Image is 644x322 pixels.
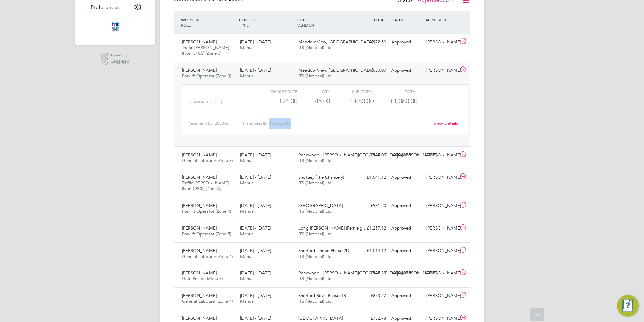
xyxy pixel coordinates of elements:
[240,270,271,276] span: [DATE] - [DATE]
[298,39,377,45] span: Meadow View, [GEOGRAPHIC_DATA]…
[240,180,255,186] span: Manual
[298,276,333,281] span: ITS (National) Ltd.
[330,96,374,107] div: £1,080.00
[330,87,374,96] div: Sub Total
[182,174,217,180] span: [PERSON_NAME]
[182,152,217,158] span: [PERSON_NAME]
[240,298,255,304] span: Manual
[389,172,424,183] div: Approved
[240,248,271,253] span: [DATE] - [DATE]
[182,39,217,45] span: [PERSON_NAME]
[389,268,424,279] div: Approved
[240,315,271,321] span: [DATE] - [DATE]
[182,203,217,208] span: [PERSON_NAME]
[298,203,343,208] span: [GEOGRAPHIC_DATA]
[254,87,297,96] div: Charge rate
[182,253,233,259] span: General Labourer (Zone 4)
[296,14,354,31] div: SITE
[182,298,233,304] span: General Labourer (Zone 4)
[240,73,255,79] span: Manual
[91,4,120,10] span: Preferences
[298,174,344,180] span: Shottery (The Chancery)
[389,200,424,211] div: Approved
[424,245,459,257] div: [PERSON_NAME]
[101,53,130,65] a: Powered byEngage
[240,158,255,163] span: Manual
[298,152,441,158] span: Rosewood - [PERSON_NAME][GEOGRAPHIC_DATA][PERSON_NAME]…
[237,14,296,31] div: PERIOD
[390,97,417,105] span: £1,080.00
[424,290,459,301] div: [PERSON_NAME]
[240,208,255,214] span: Manual
[254,17,255,22] span: /
[182,180,229,191] span: Traffic [PERSON_NAME] (Non CPCS) (Zone 5)
[242,118,429,129] div: Timesheet ID: TS1826846
[182,248,217,253] span: [PERSON_NAME]
[298,225,367,231] span: Long [PERSON_NAME] (Fernleig…
[179,14,237,31] div: WORKER
[298,208,333,214] span: ITS (National) Ltd.
[354,268,389,279] div: £982.23
[182,231,231,237] span: Forklift Operator (Zone 5)
[297,87,330,96] div: QTY
[424,150,459,161] div: [PERSON_NAME]
[297,22,314,28] span: VENDOR
[182,225,217,231] span: [PERSON_NAME]
[240,253,255,259] span: Manual
[182,45,229,56] span: Traffic [PERSON_NAME] (Non CPCS) (Zone 3)
[354,150,389,161] div: £944.00
[110,53,129,58] span: Powered by
[354,245,389,257] div: £1,014.12
[182,73,231,79] span: Forklift Operator (Zone 3)
[424,268,459,279] div: [PERSON_NAME]
[240,45,255,50] span: Manual
[240,39,271,45] span: [DATE] - [DATE]
[424,36,459,48] div: [PERSON_NAME]
[298,270,441,276] span: Rosewood - [PERSON_NAME][GEOGRAPHIC_DATA][PERSON_NAME]…
[424,65,459,76] div: [PERSON_NAME]
[389,150,424,161] div: Approved
[187,118,242,129] div: Placement ID: 288842
[240,174,271,180] span: [DATE] - [DATE]
[254,96,297,107] div: £24.00
[240,67,271,73] span: [DATE] - [DATE]
[298,298,333,304] span: ITS (National) Ltd.
[354,65,389,76] div: £1,080.00
[354,223,389,234] div: £1,257.12
[189,100,222,104] span: Standard (£/HR)
[424,223,459,234] div: [PERSON_NAME]
[182,67,217,73] span: [PERSON_NAME]
[298,73,333,79] span: ITS (National) Ltd.
[298,315,343,321] span: [GEOGRAPHIC_DATA]
[240,276,255,281] span: Manual
[298,293,350,298] span: Sherford Bovis Phase 1B…
[389,223,424,234] div: Approved
[182,276,223,281] span: Gate Person (Zone 3)
[354,200,389,211] div: £931.20
[373,17,385,22] span: TOTAL
[298,45,333,50] span: ITS (National) Ltd.
[374,87,417,96] div: Total
[240,152,271,158] span: [DATE] - [DATE]
[298,67,377,73] span: Meadow View, [GEOGRAPHIC_DATA]…
[424,172,459,183] div: [PERSON_NAME]
[354,172,389,183] div: £1,041.12
[297,96,330,107] div: 45.00
[298,180,333,186] span: ITS (National) Ltd.
[354,290,389,301] div: £873.27
[305,17,307,22] span: /
[298,158,333,163] span: ITS (National) Ltd.
[240,231,255,237] span: Manual
[181,22,191,28] span: ROLE
[182,315,217,321] span: [PERSON_NAME]
[389,290,424,301] div: Approved
[298,231,333,237] span: ITS (National) Ltd.
[182,158,233,163] span: General Labourer (Zone 3)
[389,36,424,48] div: Approved
[84,22,147,32] a: Go to home page
[424,200,459,211] div: [PERSON_NAME]
[424,14,459,26] div: APPROVER
[240,203,271,208] span: [DATE] - [DATE]
[298,253,333,259] span: ITS (National) Ltd.
[298,248,349,253] span: Sherford Linden Phase 2D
